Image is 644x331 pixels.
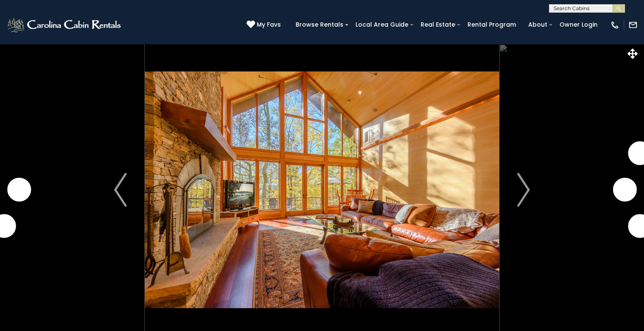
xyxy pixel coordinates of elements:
img: arrow [114,173,127,207]
a: About [524,18,552,31]
img: phone-regular-white.png [610,20,620,30]
span: My Favs [257,20,281,29]
a: Real Estate [416,18,459,31]
a: Browse Rentals [291,18,348,31]
a: Rental Program [463,18,520,31]
a: Local Area Guide [351,18,413,31]
img: White-1-2.png [6,16,123,33]
img: arrow [517,173,530,207]
a: My Favs [247,20,283,30]
img: mail-regular-white.png [628,20,638,30]
a: Owner Login [555,18,602,31]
